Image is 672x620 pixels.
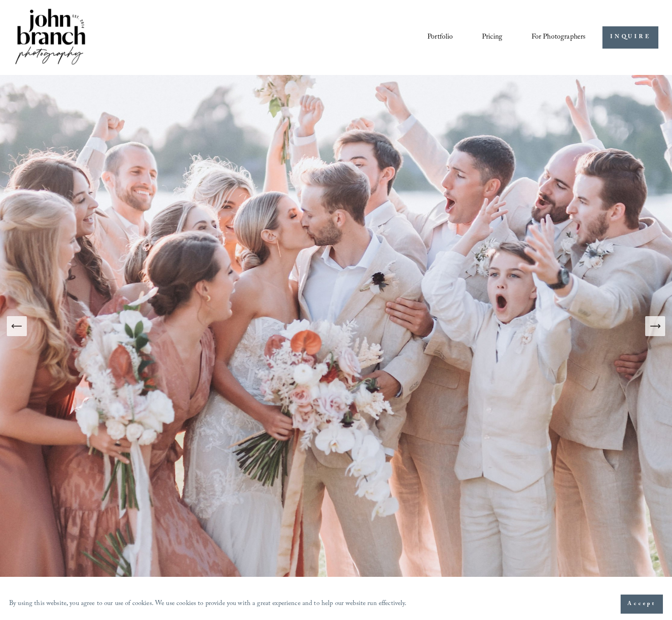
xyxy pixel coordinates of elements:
a: Pricing [482,30,502,45]
span: For Photographers [532,30,586,45]
a: folder dropdown [532,30,586,45]
button: Accept [621,595,663,614]
button: Next Slide [645,316,665,336]
a: INQUIRE [602,26,658,49]
p: By using this website, you agree to our use of cookies. We use cookies to provide you with a grea... [9,598,407,611]
button: Previous Slide [7,316,27,336]
img: John Branch IV Photography [14,7,87,68]
a: Portfolio [427,30,453,45]
span: Accept [627,600,656,609]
